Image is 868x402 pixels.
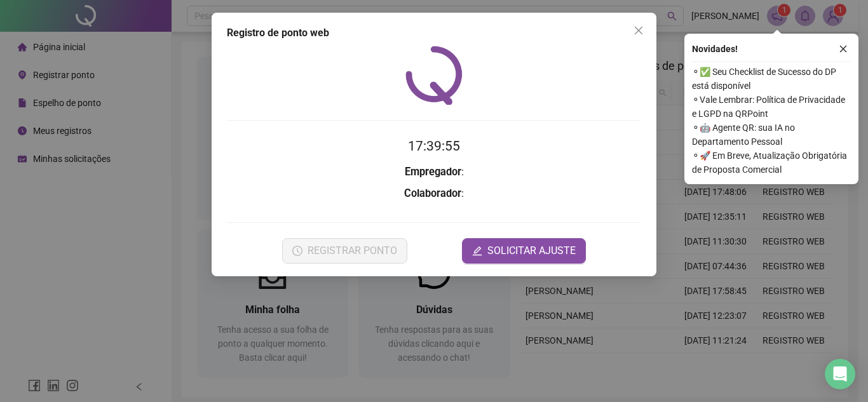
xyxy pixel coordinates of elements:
[692,121,851,149] span: ⚬ 🤖 Agente QR: sua IA no Departamento Pessoal
[692,42,738,56] span: Novidades !
[462,238,586,264] button: editSOLICITAR AJUSTE
[628,20,649,41] button: Close
[487,243,576,258] span: SOLICITAR AJUSTE
[472,246,482,256] span: edit
[408,138,460,154] time: 17:39:55
[227,185,641,202] h3: :
[405,46,463,105] img: QRPoint
[282,238,407,264] button: REGISTRAR PONTO
[692,93,851,121] span: ⚬ Vale Lembrar: Política de Privacidade e LGPD na QRPoint
[405,166,461,178] strong: Empregador
[839,44,848,53] span: close
[634,25,644,36] span: close
[404,187,461,199] strong: Colaborador
[692,149,851,177] span: ⚬ 🚀 Em Breve, Atualização Obrigatória de Proposta Comercial
[227,164,641,180] h3: :
[692,65,851,93] span: ⚬ ✅ Seu Checklist de Sucesso do DP está disponível
[825,359,855,389] div: Open Intercom Messenger
[227,25,641,41] div: Registro de ponto web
